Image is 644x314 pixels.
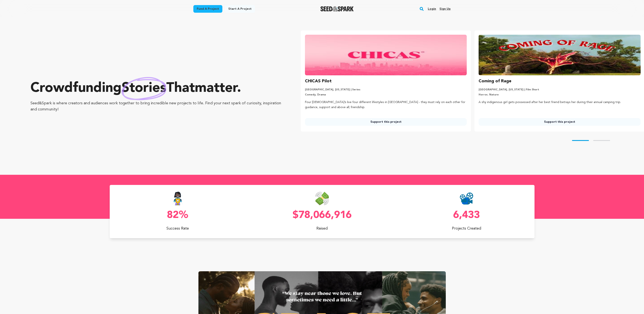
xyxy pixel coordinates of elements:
p: Raised [254,226,390,231]
a: Fund a project [193,5,222,13]
a: Support this project [479,118,641,126]
p: Comedy, Drama [305,93,467,96]
img: Seed&Spark Projects Created Icon [460,192,473,205]
p: A shy indigenous girl gets possessed after her best friend betrays her during their annual campin... [479,100,641,105]
span: matter [195,82,237,95]
img: Coming of Rage image [479,35,641,75]
p: $78,066,916 [254,210,390,220]
a: Start a project [225,5,255,13]
p: 6,433 [399,210,535,220]
p: Four [DEMOGRAPHIC_DATA]’s live four different lifestyles in [GEOGRAPHIC_DATA] - they must rely on... [305,100,467,110]
a: Seed&Spark Homepage [320,6,354,11]
img: Seed&Spark Success Rate Icon [171,192,184,205]
p: Success Rate [110,226,246,231]
a: Support this project [305,118,467,126]
p: [GEOGRAPHIC_DATA], [US_STATE] | Film Short [479,88,641,91]
h3: Coming of Rage [479,78,511,85]
p: Crowdfunding that . [30,80,284,97]
img: CHICAS Pilot image [305,35,467,75]
p: Projects Created [399,226,535,231]
img: Seed&Spark Logo Dark Mode [320,6,354,11]
a: Login [428,6,436,12]
p: Horror, Nature [479,93,641,96]
img: Seed&Spark Money Raised Icon [315,192,329,205]
img: hand sketched image [122,77,166,100]
a: Sign up [439,6,451,12]
p: [GEOGRAPHIC_DATA], [US_STATE] | Series [305,88,467,91]
h3: CHICAS Pilot [305,78,332,85]
p: 82% [110,210,246,220]
p: Seed&Spark is where creators and audiences work together to bring incredible new projects to life... [30,100,284,113]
